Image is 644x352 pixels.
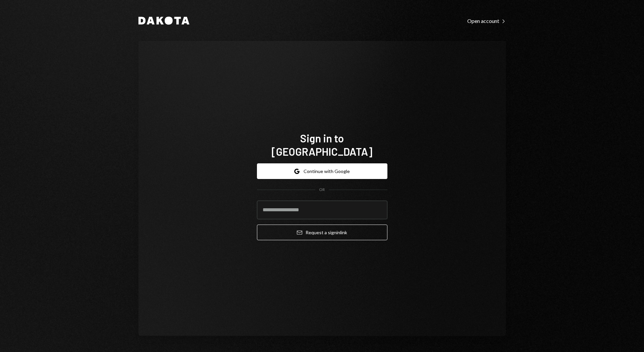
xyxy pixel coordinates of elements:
button: Continue with Google [257,163,387,179]
div: OR [319,187,325,193]
a: Open account [467,17,506,24]
button: Request a signinlink [257,225,387,240]
h1: Sign in to [GEOGRAPHIC_DATA] [257,131,387,158]
div: Open account [467,18,506,24]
